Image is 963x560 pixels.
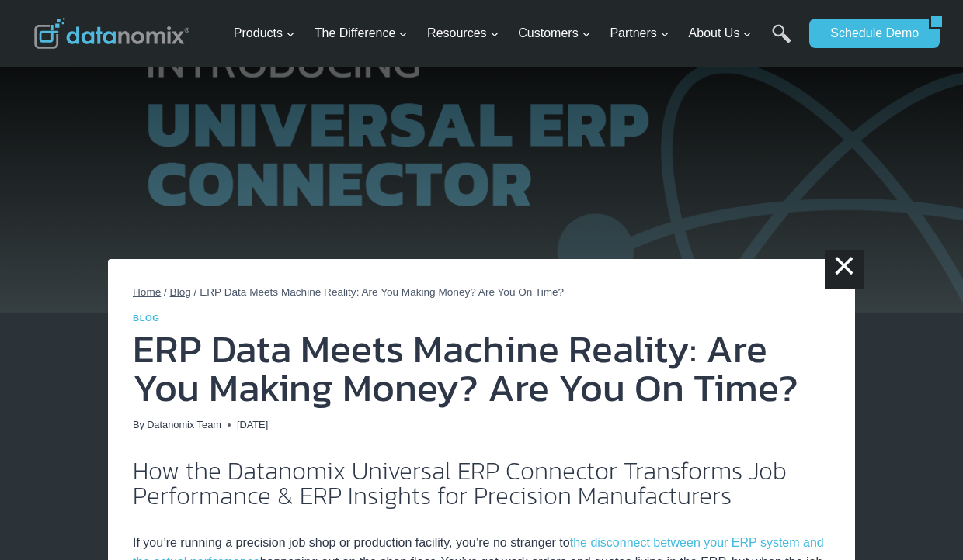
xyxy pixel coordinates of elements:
[610,23,669,43] span: Partners
[825,250,864,289] a: ×
[133,284,830,301] nav: Breadcrumbs
[34,18,189,49] img: Datanomix
[809,19,929,48] a: Schedule Demo
[133,417,144,433] span: By
[772,24,791,59] a: Search
[194,286,197,298] span: /
[170,286,191,298] a: Blog
[315,23,408,43] span: The Difference
[427,23,499,43] span: Resources
[518,23,590,43] span: Customers
[164,286,167,298] span: /
[133,458,830,508] h2: How the Datanomix Universal ERP Connector Transforms Job Performance & ERP Insights for Precision...
[133,330,830,407] h1: ERP Data Meets Machine Reality: Are You Making Money? Are You On Time?
[234,23,295,43] span: Products
[689,23,753,43] span: About Us
[133,286,161,298] a: Home
[237,417,268,433] time: [DATE]
[228,9,802,59] nav: Primary Navigation
[133,313,160,323] a: Blog
[200,286,564,298] span: ERP Data Meets Machine Reality: Are You Making Money? Are You On Time?
[147,419,221,430] a: Datanomix Team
